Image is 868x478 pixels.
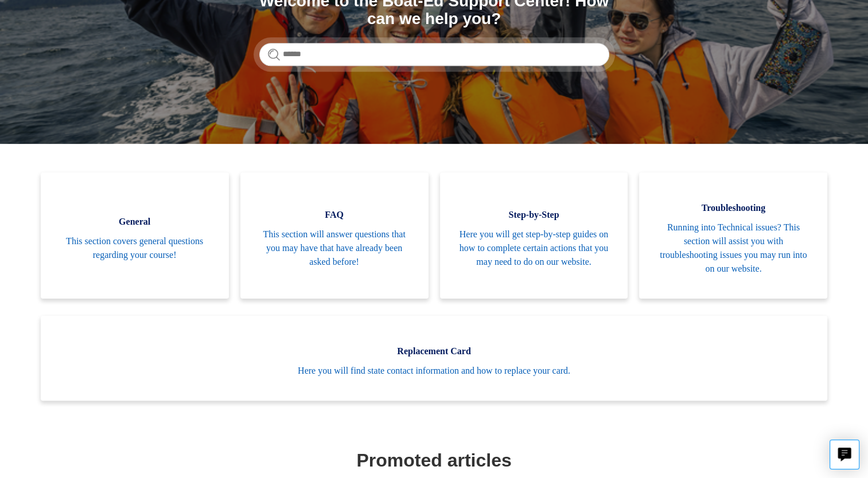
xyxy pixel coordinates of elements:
span: Step-by-Step [457,208,611,222]
a: General This section covers general questions regarding your course! [41,173,229,299]
a: Troubleshooting Running into Technical issues? This section will assist you with troubleshooting ... [639,173,827,299]
button: Live chat [830,440,859,469]
span: Here you will find state contact information and how to replace your card. [58,364,811,378]
span: Troubleshooting [656,201,810,215]
h1: Promoted articles [44,446,825,474]
span: FAQ [258,208,411,222]
span: Replacement Card [58,344,811,358]
span: Here you will get step-by-step guides on how to complete certain actions that you may need to do ... [457,228,611,269]
span: Running into Technical issues? This section will assist you with troubleshooting issues you may r... [656,221,810,276]
span: General [58,215,212,229]
a: FAQ This section will answer questions that you may have that have already been asked before! [240,173,429,299]
a: Step-by-Step Here you will get step-by-step guides on how to complete certain actions that you ma... [440,173,628,299]
input: Search [259,43,609,66]
span: This section will answer questions that you may have that have already been asked before! [258,228,411,269]
a: Replacement Card Here you will find state contact information and how to replace your card. [41,316,828,401]
span: This section covers general questions regarding your course! [58,234,212,262]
